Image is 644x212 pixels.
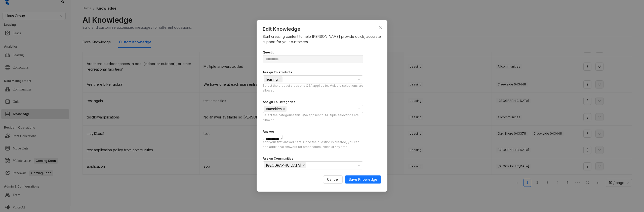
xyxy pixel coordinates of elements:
[263,34,381,44] div: Start creating content to help [PERSON_NAME] provide quick, accurate support for your customers.
[302,164,305,167] span: close
[263,50,276,55] div: Question
[266,77,278,82] span: leasing
[327,177,339,183] span: Cancel
[263,113,363,123] div: Select the categories this Q&A applies to. Multiple selections are allowed.
[264,106,287,112] span: Amenities
[345,176,381,184] button: Save Knowledge
[323,176,343,184] button: Cancel
[266,106,282,112] span: Amenities
[283,108,285,110] span: close
[263,70,292,75] div: Assign To Products
[378,25,382,29] span: close
[263,156,293,161] div: Assign Communities
[263,129,274,134] div: Answer
[279,78,281,81] span: close
[263,25,381,33] div: Edit Knowledge
[349,177,377,183] span: Save Knowledge
[263,83,363,93] div: Select the product areas this Q&A applies to. Multiple selections are allowed.
[263,100,295,105] div: Assign To Categories
[263,140,363,149] div: Add your first answer here. Once the question is created, you can add additional answers for othe...
[266,163,301,168] span: [GEOGRAPHIC_DATA]
[376,23,384,31] button: Close
[264,163,306,169] span: Bay Pointe
[264,76,283,82] span: leasing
